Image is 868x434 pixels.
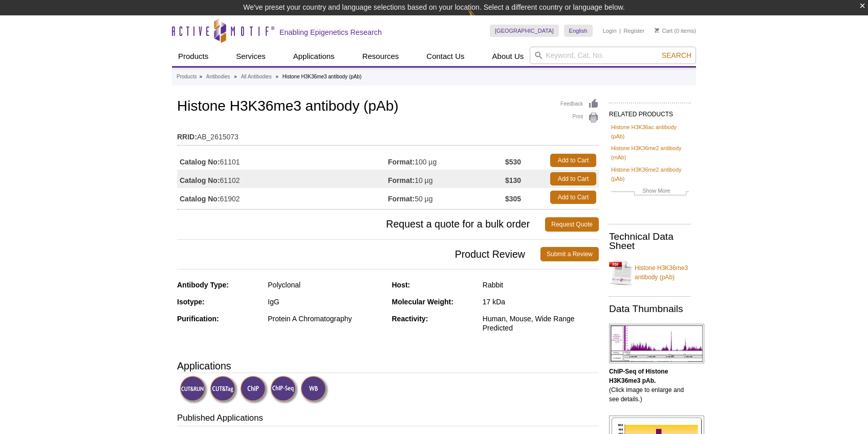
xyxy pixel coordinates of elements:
a: English [564,25,593,37]
a: Cart [655,27,672,34]
h2: Data Thumbnails [609,304,691,314]
strong: Molecular Weight: [392,298,453,306]
td: 61902 [177,188,388,206]
a: Add to Cart [550,154,596,167]
strong: Format: [388,194,415,203]
strong: Antibody Type: [177,281,229,289]
input: Keyword, Cat. No. [530,47,696,64]
h3: Applications [177,358,599,374]
li: » [275,74,278,79]
span: Request a quote for a bulk order [177,217,545,232]
img: CUT&RUN Validated [180,376,208,404]
li: » [199,74,202,79]
strong: $305 [505,194,521,203]
b: ChIP-Seq of Histone H3K36me3 pAb. [609,368,668,384]
td: 50 µg [388,188,505,206]
img: Western Blot Validated [300,376,329,404]
img: Change Here [468,8,495,32]
strong: Reactivity: [392,315,428,323]
strong: Catalog No: [180,194,220,203]
td: 10 µg [388,170,505,188]
img: Your Cart [655,28,659,33]
a: Histone H3K36me2 antibody (pAb) [611,165,689,183]
span: Product Review [177,247,540,261]
strong: $130 [505,176,521,185]
h3: Published Applications [177,412,599,426]
a: Resources [356,47,405,66]
h2: Technical Data Sheet [609,232,691,251]
a: Services [230,47,272,66]
li: (0 items) [655,25,696,37]
a: Products [177,72,197,81]
div: Polyclonal [268,280,384,290]
a: [GEOGRAPHIC_DATA] [490,25,559,37]
li: Histone H3K36me3 antibody (pAb) [283,74,362,79]
a: Login [603,27,617,34]
strong: Catalog No: [180,157,220,167]
a: All Antibodies [241,72,272,81]
p: (Click image to enlarge and see details.) [609,367,691,404]
a: Histone H3K36ac antibody (pAb) [611,122,689,141]
img: CUT&Tag Validated [210,376,238,404]
td: 100 µg [388,151,505,170]
a: Applications [287,47,341,66]
a: Add to Cart [550,191,596,204]
button: Search [659,51,695,60]
img: ChIP Validated [240,376,268,404]
span: Search [662,51,691,59]
strong: Isotype: [177,298,205,306]
a: Add to Cart [550,172,596,185]
a: Submit a Review [540,247,599,261]
strong: Purification: [177,315,219,323]
a: Products [172,47,214,66]
strong: $530 [505,157,521,167]
h2: Enabling Epigenetics Research [279,28,382,37]
a: Contact Us [420,47,470,66]
div: IgG [268,297,384,306]
strong: RRID: [177,132,197,141]
img: ChIP-Seq Validated [270,376,298,404]
a: Histone H3K36me3 antibody (pAb) [609,257,691,288]
strong: Catalog No: [180,176,220,185]
a: About Us [486,47,530,66]
a: Antibodies [206,72,230,81]
div: Protein A Chromatography [268,314,384,323]
div: Human, Mouse, Wide Range Predicted [483,314,599,333]
td: 61102 [177,170,388,188]
strong: Format: [388,157,415,167]
a: Request Quote [545,217,599,232]
strong: Host: [392,281,410,289]
a: Print [560,112,599,123]
li: » [234,74,237,79]
a: Show More [611,186,689,198]
div: Rabbit [483,280,599,290]
h1: Histone H3K36me3 antibody (pAb) [177,98,599,116]
td: 61101 [177,151,388,170]
img: Histone H3K36me3 antibody (pAb) tested by ChIP-Seq. [609,324,704,363]
a: Register [623,27,644,34]
a: Histone H3K36me2 antibody (mAb) [611,143,689,162]
h2: RELATED PRODUCTS [609,102,691,121]
td: AB_2615073 [177,126,599,142]
strong: Format: [388,176,415,185]
a: Feedback [560,98,599,110]
li: | [619,25,621,37]
div: 17 kDa [483,297,599,306]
